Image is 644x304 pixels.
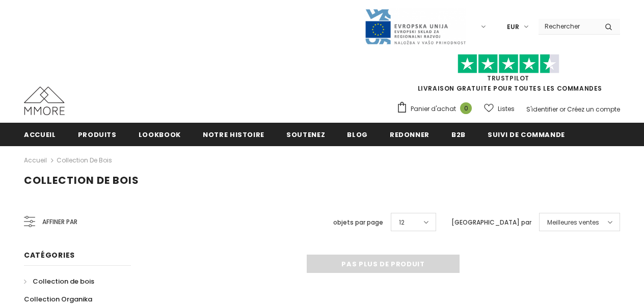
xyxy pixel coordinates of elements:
[347,123,368,146] a: Blog
[451,123,466,146] a: B2B
[139,130,181,140] span: Lookbook
[498,104,515,114] span: Listes
[547,217,599,228] span: Meilleures ventes
[390,123,430,146] a: Redonner
[24,272,94,290] a: Collection de bois
[567,105,620,114] a: Créez un compte
[42,216,77,228] span: Affiner par
[411,104,456,114] span: Panier d'achat
[57,156,112,164] a: Collection de bois
[539,19,597,34] input: Search Site
[488,123,565,146] a: Suivi de commande
[24,294,92,304] span: Collection Organika
[24,87,65,115] img: Cas MMORE
[526,105,558,114] a: S'identifier
[347,130,368,140] span: Blog
[286,130,325,140] span: soutenez
[24,130,56,140] span: Accueil
[24,173,139,187] span: Collection de bois
[451,217,531,228] label: [GEOGRAPHIC_DATA] par
[333,217,383,228] label: objets par page
[203,123,264,146] a: Notre histoire
[559,105,566,114] span: or
[139,123,181,146] a: Lookbook
[24,154,47,167] a: Accueil
[458,54,559,74] img: Faites confiance aux étoiles pilotes
[24,250,75,260] span: Catégories
[24,123,56,146] a: Accueil
[460,102,472,114] span: 0
[364,8,466,45] img: Javni Razpis
[487,74,529,82] a: TrustPilot
[78,123,117,146] a: Produits
[396,101,477,117] a: Panier d'achat 0
[396,59,620,93] span: LIVRAISON GRATUITE POUR TOUTES LES COMMANDES
[203,130,264,140] span: Notre histoire
[33,277,94,286] span: Collection de bois
[390,130,430,140] span: Redonner
[507,22,519,32] span: EUR
[78,130,117,140] span: Produits
[451,130,466,140] span: B2B
[286,123,325,146] a: soutenez
[488,130,565,140] span: Suivi de commande
[399,217,405,228] span: 12
[364,22,466,31] a: Javni Razpis
[484,100,515,118] a: Listes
